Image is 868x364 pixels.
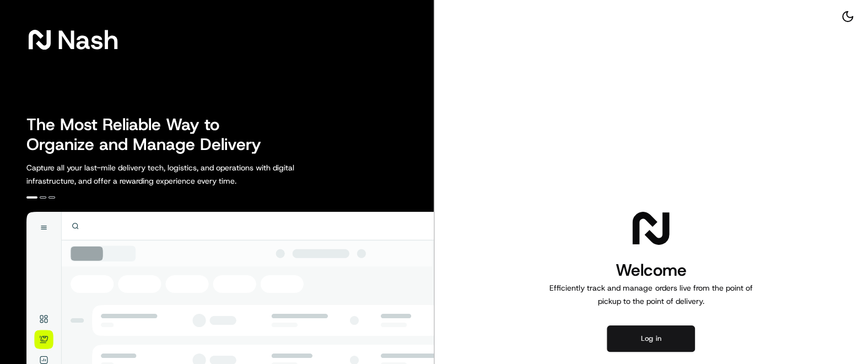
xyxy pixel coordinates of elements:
h2: The Most Reliable Way to Organize and Manage Delivery [26,115,273,154]
h1: Welcome [545,259,757,281]
span: Nash [57,29,118,51]
p: Efficiently track and manage orders live from the point of pickup to the point of delivery. [545,281,757,308]
p: Capture all your last-mile delivery tech, logistics, and operations with digital infrastructure, ... [26,161,344,188]
button: Log in [607,325,695,352]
